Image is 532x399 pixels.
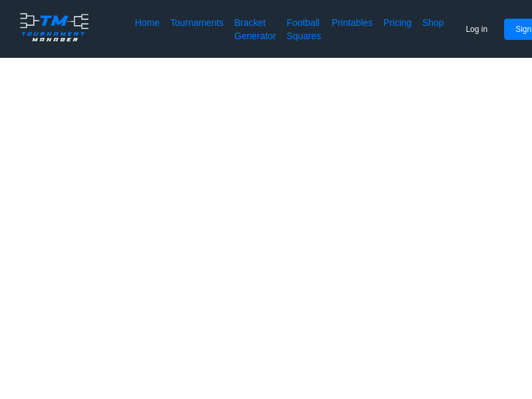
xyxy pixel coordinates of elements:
a: Shop [422,16,444,43]
a: Football Squares [287,16,321,43]
a: Tournaments [170,16,223,43]
a: Home [135,16,160,43]
a: Bracket Generator [234,16,276,43]
button: Log in [454,19,499,40]
a: Pricing [383,16,411,43]
a: Printables [332,16,373,43]
img: logo.ffa97a18e3bf2c7d.png [16,11,92,44]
